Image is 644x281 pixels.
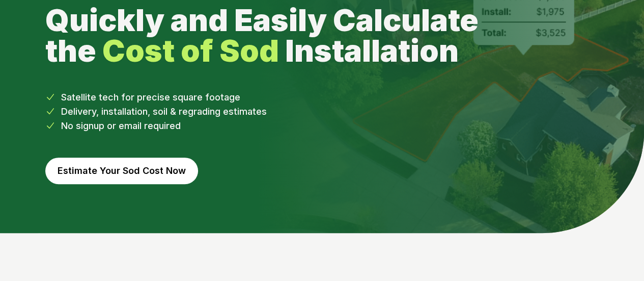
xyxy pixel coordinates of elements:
button: Estimate Your Sod Cost Now [45,158,198,184]
strong: Cost of Sod [102,32,279,69]
li: Satellite tech for precise square footage [45,90,599,105]
h1: Quickly and Easily Calculate the Installation [45,5,501,66]
li: No signup or email required [45,119,599,133]
span: estimates [223,106,267,117]
li: Delivery, installation, soil & regrading [45,105,599,119]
